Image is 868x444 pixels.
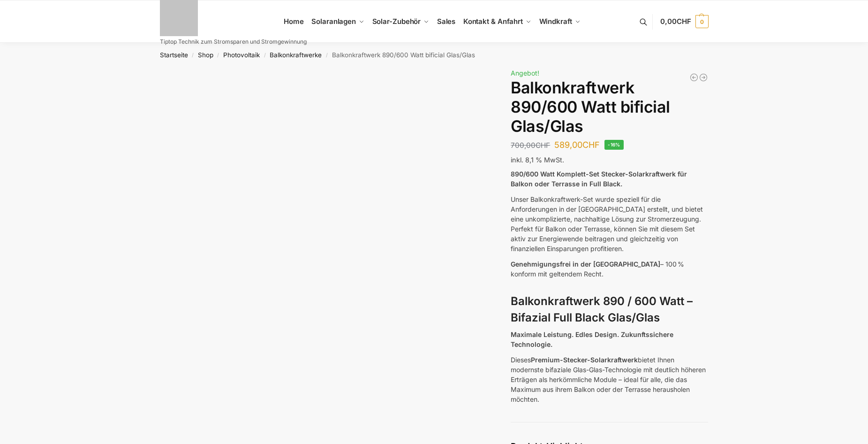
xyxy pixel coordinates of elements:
span: Angebot! [511,69,539,77]
a: 0,00CHF 0 [660,8,708,36]
bdi: 589,00 [554,140,600,150]
span: CHF [677,17,691,26]
strong: Premium-Stecker-Solarkraftwerk [531,356,638,364]
a: Solaranlagen [308,0,368,43]
a: Sales [433,0,459,43]
strong: Maximale Leistung. Edles Design. Zukunftssichere Technologie. [511,330,673,348]
span: CHF [536,141,550,150]
span: / [322,52,332,59]
span: 0,00 [660,17,691,26]
span: Kontakt & Anfahrt [463,17,523,26]
p: Dieses bietet Ihnen modernste bifaziale Glas-Glas-Technologie mit deutlich höheren Erträgen als h... [511,355,708,404]
a: Startseite [160,51,188,59]
bdi: 700,00 [511,141,550,150]
span: Windkraft [539,17,572,26]
a: Solar-Zubehör [368,0,433,43]
a: Photovoltaik [223,51,260,59]
span: / [260,52,270,59]
a: Balkonkraftwerke [270,51,322,59]
p: Tiptop Technik zum Stromsparen und Stromgewinnung [160,39,307,45]
a: Shop [198,51,213,59]
h1: Balkonkraftwerk 890/600 Watt bificial Glas/Glas [511,78,708,136]
a: Windkraft [535,0,584,43]
a: Steckerkraftwerk 890/600 Watt, mit Ständer für Terrasse inkl. Lieferung [699,73,708,82]
span: / [213,52,223,59]
strong: Balkonkraftwerk 890 / 600 Watt – Bifazial Full Black Glas/Glas [511,294,693,324]
span: Sales [437,17,456,26]
span: Solaranlagen [311,17,356,26]
a: Kontakt & Anfahrt [459,0,535,43]
span: – 100 % konform mit geltendem Recht. [511,260,684,278]
span: CHF [582,140,600,150]
strong: 890/600 Watt Komplett-Set Stecker-Solarkraftwerk für Balkon oder Terrasse in Full Black. [511,170,687,188]
nav: Breadcrumb [143,43,725,67]
span: -16% [604,140,624,150]
span: Genehmigungsfrei in der [GEOGRAPHIC_DATA] [511,260,660,268]
p: Unser Balkonkraftwerk-Set wurde speziell für die Anforderungen in der [GEOGRAPHIC_DATA] erstellt,... [511,194,708,253]
span: / [188,52,198,59]
span: inkl. 8,1 % MwSt. [511,156,564,164]
a: 890/600 Watt Solarkraftwerk + 2,7 KW Batteriespeicher Genehmigungsfrei [689,73,699,82]
span: 0 [695,15,709,28]
span: Solar-Zubehör [372,17,421,26]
